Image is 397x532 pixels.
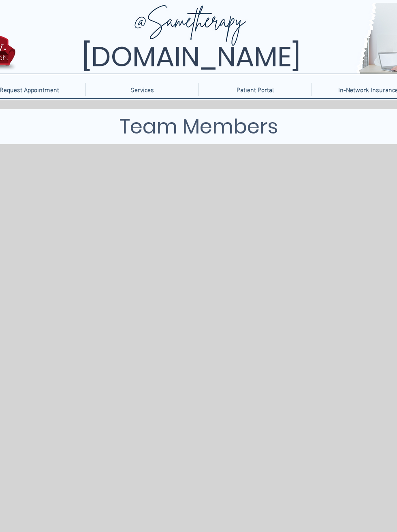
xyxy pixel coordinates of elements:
[120,112,278,141] span: Team Members
[233,83,278,96] p: Patient Portal
[82,38,301,76] span: [DOMAIN_NAME]
[126,83,158,96] p: Services
[198,83,312,96] a: Patient Portal
[85,83,198,96] div: Services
